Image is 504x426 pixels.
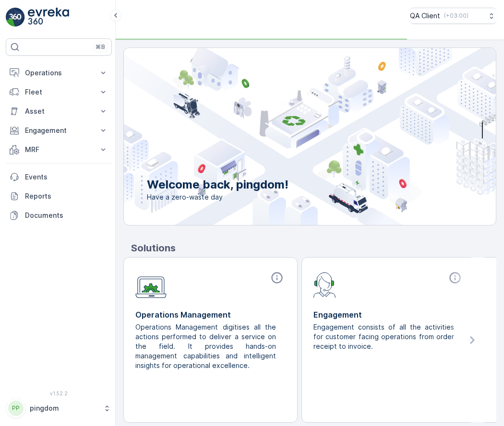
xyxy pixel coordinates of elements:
p: Operations [25,68,93,78]
p: Asset [25,106,93,116]
a: Documents [6,206,112,225]
p: Fleet [25,87,93,97]
p: Operations Management digitises all the actions performed to deliver a service on the field. It p... [135,322,278,370]
img: logo_light-DOdMpM7g.png [28,8,69,27]
img: city illustration [81,48,496,225]
img: module-icon [313,271,336,298]
p: Operations Management [135,309,286,320]
p: ( +03:00 ) [444,12,468,20]
p: pingdom [30,403,98,413]
button: Asset [6,102,112,121]
button: PPpingdom [6,398,112,418]
p: MRF [25,145,93,154]
p: Welcome back, pingdom! [147,177,288,192]
p: Engagement [313,309,464,320]
button: QA Client(+03:00) [410,8,496,24]
span: v 1.52.2 [6,390,112,396]
a: Events [6,167,112,187]
a: Reports [6,187,112,206]
p: Engagement consists of all the activities for customer facing operations from order receipt to in... [313,322,456,351]
p: QA Client [410,11,440,21]
p: Engagement [25,126,93,135]
div: PP [8,401,24,416]
button: Fleet [6,83,112,102]
p: Solutions [131,241,496,255]
span: Have a zero-waste day [147,192,288,202]
p: ⌘B [96,43,105,51]
p: Events [25,172,108,182]
p: Documents [25,211,108,220]
button: MRF [6,140,112,159]
img: module-icon [135,271,167,298]
button: Operations [6,63,112,83]
p: Reports [25,191,108,201]
img: logo [6,8,25,27]
button: Engagement [6,121,112,140]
